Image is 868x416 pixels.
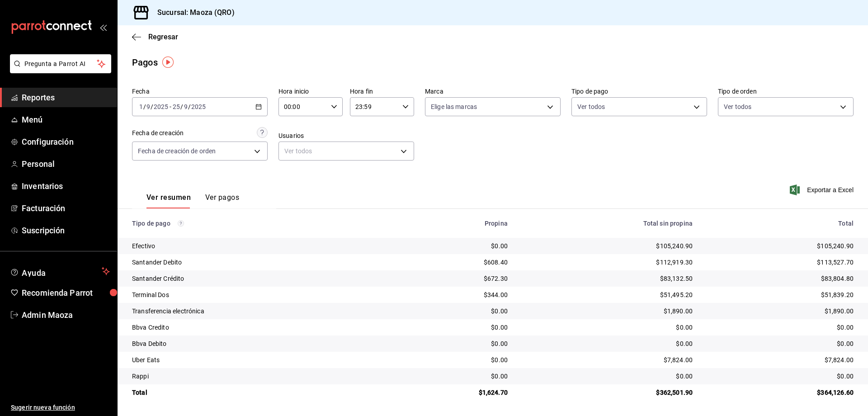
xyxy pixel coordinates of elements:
[396,339,508,348] div: $0.00
[150,7,235,18] h3: Sucursal: Maoza (QRO)
[396,307,508,316] div: $0.00
[522,372,693,381] div: $0.00
[132,56,158,69] div: Pagos
[707,290,854,299] div: $51,839.20
[522,339,693,348] div: $0.00
[22,136,110,148] span: Configuración
[522,355,693,364] div: $7,824.00
[522,258,693,267] div: $112,919.30
[132,307,382,316] div: Transferencia electrónica
[132,355,382,364] div: Uber Eats
[22,266,98,277] span: Ayuda
[178,220,184,227] svg: Los pagos realizados con Pay y otras terminales son montos brutos.
[707,355,854,364] div: $7,824.00
[278,88,343,95] label: Hora inicio
[132,274,382,283] div: Santander Crédito
[180,103,183,110] span: /
[522,241,693,251] div: $105,240.90
[522,388,693,397] div: $362,501.90
[132,88,268,95] label: Fecha
[24,59,97,69] span: Pregunta a Parrot AI
[132,290,382,299] div: Terminal Dos
[396,323,508,332] div: $0.00
[132,33,178,41] button: Regresar
[724,102,751,111] span: Ver todos
[148,33,178,41] span: Regresar
[138,147,216,156] span: Fecha de creación de orden
[153,103,169,110] input: ----
[132,339,382,348] div: Bbva Debito
[350,88,414,95] label: Hora fin
[707,220,854,227] div: Total
[132,241,382,251] div: Efectivo
[6,66,111,75] a: Pregunta a Parrot AI
[707,339,854,348] div: $0.00
[707,307,854,316] div: $1,890.00
[522,290,693,299] div: $51,495.20
[707,274,854,283] div: $83,804.80
[22,224,110,236] span: Suscripción
[396,355,508,364] div: $0.00
[522,323,693,332] div: $0.00
[278,132,414,139] label: Usuarios
[396,258,508,267] div: $608.40
[396,241,508,251] div: $0.00
[132,128,184,138] div: Fecha de creación
[132,388,382,397] div: Total
[132,372,382,381] div: Rappi
[22,309,110,321] span: Admin Maoza
[191,103,206,110] input: ----
[431,102,477,111] span: Elige las marcas
[396,388,508,397] div: $1,624.70
[396,220,508,227] div: Propina
[11,403,110,412] span: Sugerir nueva función
[707,258,854,267] div: $113,527.70
[522,274,693,283] div: $83,132.50
[132,323,382,332] div: Bbva Credito
[22,180,110,192] span: Inventarios
[22,113,110,126] span: Menú
[151,103,153,110] span: /
[184,103,188,110] input: --
[22,287,110,299] span: Recomienda Parrot
[172,103,180,110] input: --
[396,274,508,283] div: $672.30
[22,91,110,104] span: Reportes
[188,103,191,110] span: /
[396,290,508,299] div: $344.00
[22,202,110,214] span: Facturación
[707,241,854,251] div: $105,240.90
[707,388,854,397] div: $364,126.60
[22,158,110,170] span: Personal
[146,193,239,208] div: navigation tabs
[522,220,693,227] div: Total sin propina
[522,307,693,316] div: $1,890.00
[577,102,605,111] span: Ver todos
[139,103,143,110] input: --
[707,323,854,332] div: $0.00
[707,372,854,381] div: $0.00
[99,24,107,31] button: open_drawer_menu
[718,88,854,95] label: Tipo de orden
[278,142,414,161] div: Ver todos
[170,103,171,110] span: -
[425,88,561,95] label: Marca
[132,258,382,267] div: Santander Debito
[10,54,111,73] button: Pregunta a Parrot AI
[396,372,508,381] div: $0.00
[162,57,174,68] img: Tooltip marker
[205,193,239,208] button: Ver pagos
[571,88,707,95] label: Tipo de pago
[146,103,151,110] input: --
[132,220,382,227] div: Tipo de pago
[792,184,854,195] button: Exportar a Excel
[143,103,146,110] span: /
[146,193,191,208] button: Ver resumen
